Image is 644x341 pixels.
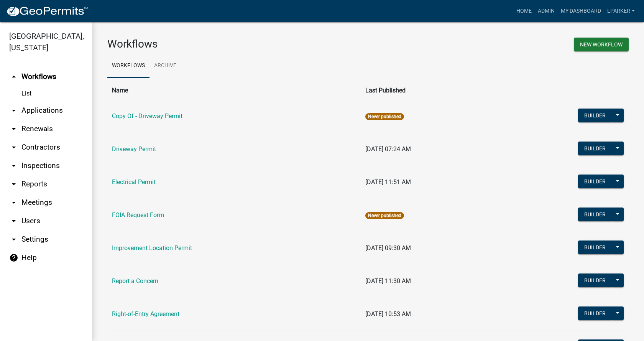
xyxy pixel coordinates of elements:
[9,143,18,152] i: arrow_drop_down
[535,4,558,18] a: Admin
[9,216,18,226] i: arrow_drop_down
[112,244,192,252] a: Improvement Location Permit
[107,38,362,51] h3: Workflows
[578,208,612,221] button: Builder
[578,306,612,320] button: Builder
[365,113,404,120] span: Never published
[513,4,535,18] a: Home
[578,142,612,155] button: Builder
[112,145,156,153] a: Driveway Permit
[578,175,612,188] button: Builder
[9,124,18,133] i: arrow_drop_down
[107,54,149,78] a: Workflows
[112,178,156,186] a: Electrical Permit
[9,72,18,81] i: arrow_drop_up
[578,109,612,122] button: Builder
[9,106,18,115] i: arrow_drop_down
[112,310,179,318] a: Right-of-Entry Agreement
[9,180,18,189] i: arrow_drop_down
[578,241,612,254] button: Builder
[365,212,404,219] span: Never published
[9,235,18,244] i: arrow_drop_down
[365,244,411,252] span: [DATE] 09:30 AM
[365,145,411,153] span: [DATE] 07:24 AM
[112,112,182,120] a: Copy Of - Driveway Permit
[365,277,411,285] span: [DATE] 11:30 AM
[365,310,411,318] span: [DATE] 10:53 AM
[9,253,18,262] i: help
[361,81,494,100] th: Last Published
[9,198,18,207] i: arrow_drop_down
[365,178,411,186] span: [DATE] 11:51 AM
[112,277,158,285] a: Report a Concern
[604,4,638,18] a: lparker
[574,38,629,51] button: New Workflow
[107,81,361,100] th: Name
[112,211,164,219] a: FOIA Request Form
[578,273,612,287] button: Builder
[149,54,181,78] a: Archive
[9,161,18,170] i: arrow_drop_down
[558,4,604,18] a: My Dashboard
